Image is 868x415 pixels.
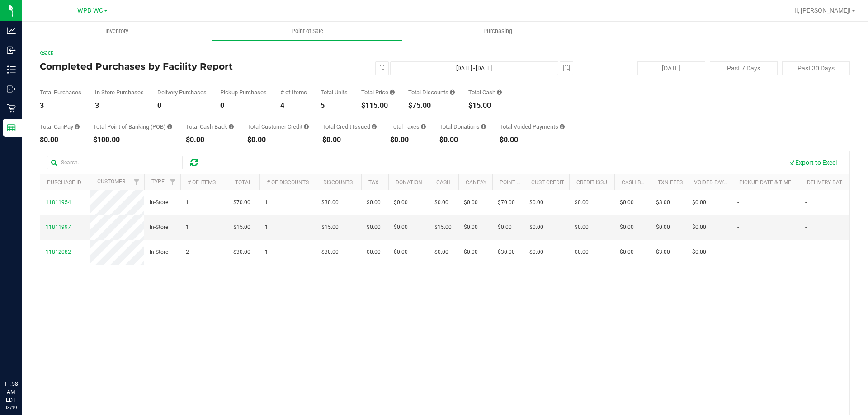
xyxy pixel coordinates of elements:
span: $0.00 [656,223,670,232]
span: - [737,248,739,256]
p: 11:58 AM EDT [4,380,18,404]
inline-svg: Inventory [7,65,16,74]
span: $0.00 [692,198,706,207]
div: 0 [220,102,267,109]
div: Total Purchases [40,89,81,95]
span: $0.00 [434,198,448,207]
span: $0.00 [620,223,634,232]
span: $0.00 [529,248,543,256]
a: Point of Banking (POB) [500,179,564,186]
span: $30.00 [233,248,250,256]
div: 0 [157,102,207,109]
span: 11811997 [46,224,71,230]
span: $0.00 [394,223,408,232]
div: Total CanPay [40,124,80,130]
span: - [805,198,807,207]
span: - [805,248,807,256]
a: Credit Issued [576,179,614,186]
span: $0.00 [464,248,478,256]
span: $0.00 [575,248,589,256]
i: Sum of the successful, non-voided CanPay payment transactions for all purchases in the date range. [75,124,80,130]
div: Delivery Purchases [157,89,207,95]
span: $30.00 [321,248,339,256]
div: Total Point of Banking (POB) [93,124,172,130]
span: 11812082 [46,249,71,255]
div: 4 [280,102,307,109]
div: Total Customer Credit [247,124,309,130]
iframe: Resource center [9,343,36,370]
span: select [376,62,388,75]
a: Cash [436,179,451,186]
i: Sum of the total prices of all purchases in the date range. [390,89,395,95]
a: CanPay [466,179,486,186]
div: $0.00 [390,136,426,144]
a: Purchasing [402,22,593,41]
div: $0.00 [500,136,565,144]
span: $0.00 [529,198,543,207]
span: WPB WC [77,7,103,14]
span: $0.00 [394,248,408,256]
span: 1 [186,223,189,232]
span: $15.00 [233,223,250,232]
div: Pickup Purchases [220,89,267,95]
span: Purchasing [471,27,524,35]
a: Discounts [323,179,353,186]
span: $0.00 [367,223,381,232]
div: Total Cash [468,89,502,95]
span: 2 [186,248,189,256]
h4: Completed Purchases by Facility Report [40,61,310,71]
div: Total Taxes [390,124,426,130]
span: $0.00 [367,198,381,207]
inline-svg: Outbound [7,84,16,93]
i: Sum of the successful, non-voided payments using account credit for all purchases in the date range. [304,124,309,130]
a: Cust Credit [531,179,564,186]
span: $0.00 [464,198,478,207]
div: Total Discounts [408,89,455,95]
a: Filter [129,174,144,190]
p: 08/19 [4,404,18,411]
span: $0.00 [575,198,589,207]
div: $0.00 [439,136,486,144]
span: $0.00 [620,198,634,207]
a: Customer [97,178,125,185]
span: $0.00 [367,248,381,256]
span: Inventory [93,27,141,35]
div: Total Donations [439,124,486,130]
div: $0.00 [322,136,377,144]
div: $115.00 [361,102,395,109]
span: 1 [265,223,268,232]
inline-svg: Reports [7,123,16,132]
span: $0.00 [529,223,543,232]
div: Total Cash Back [186,124,234,130]
span: In-Store [150,248,168,256]
span: In-Store [150,198,168,207]
span: 1 [265,198,268,207]
a: Cash Back [622,179,651,186]
i: Sum of the successful, non-voided cash payment transactions for all purchases in the date range. ... [497,89,502,95]
a: Point of Sale [212,22,402,41]
div: 3 [40,102,81,109]
span: 1 [265,248,268,256]
a: Total [235,179,251,186]
a: # of Discounts [267,179,309,186]
div: In Store Purchases [95,89,144,95]
span: $0.00 [620,248,634,256]
i: Sum of all round-up-to-next-dollar total price adjustments for all purchases in the date range. [481,124,486,130]
div: $15.00 [468,102,502,109]
a: Voided Payment [694,179,739,186]
span: $70.00 [233,198,250,207]
span: - [737,198,739,207]
a: Txn Fees [658,179,683,186]
i: Sum of the cash-back amounts from rounded-up electronic payments for all purchases in the date ra... [229,124,234,130]
span: In-Store [150,223,168,232]
i: Sum of all voided payment transaction amounts, excluding tips and transaction fees, for all purch... [560,124,565,130]
span: $0.00 [434,248,448,256]
button: Past 30 Days [782,61,850,75]
iframe: Resource center unread badge [27,341,38,352]
span: Hi, [PERSON_NAME]! [792,7,851,14]
span: $15.00 [321,223,339,232]
div: # of Items [280,89,307,95]
a: Donation [396,179,422,186]
div: $0.00 [40,136,80,144]
div: $0.00 [247,136,309,144]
